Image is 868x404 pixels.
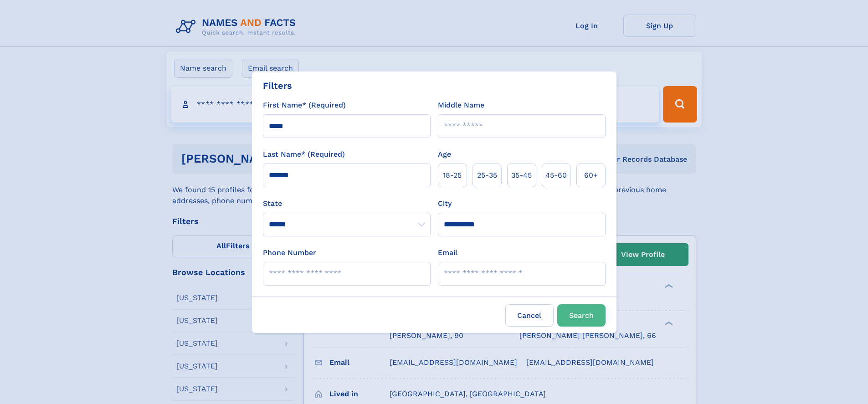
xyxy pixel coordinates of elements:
span: 60+ [584,170,598,181]
label: State [263,198,431,209]
span: 45‑60 [545,170,567,181]
button: Search [557,304,606,327]
label: Middle Name [438,100,484,111]
label: First Name* (Required) [263,100,346,111]
div: Filters [263,79,292,92]
label: Phone Number [263,247,316,258]
label: Email [438,247,457,258]
label: Last Name* (Required) [263,149,345,160]
span: 18‑25 [443,170,462,181]
span: 25‑35 [477,170,497,181]
label: City [438,198,452,209]
span: 35‑45 [511,170,532,181]
label: Age [438,149,451,160]
label: Cancel [505,304,554,327]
